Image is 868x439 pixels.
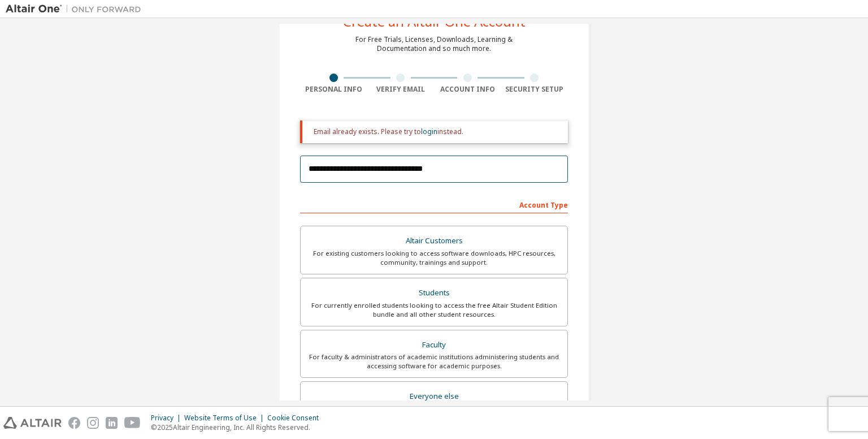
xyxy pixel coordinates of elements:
[307,352,561,371] div: For faculty & administrators of academic institutions administering students and accessing softwa...
[300,195,568,213] div: Account Type
[307,249,561,267] div: For existing customers looking to access software downloads, HPC resources, community, trainings ...
[151,423,325,432] p: © 2025 Altair Engineering, Inc. All Rights Reserved.
[3,417,62,429] img: altair_logo.svg
[421,127,437,136] a: login
[434,85,501,94] div: Account Info
[367,85,435,94] div: Verify Email
[267,414,325,423] div: Cookie Consent
[501,85,568,94] div: Security Setup
[355,35,513,53] div: For Free Trials, Licenses, Downloads, Learning & Documentation and so much more.
[307,301,561,319] div: For currently enrolled students looking to access the free Altair Student Edition bundle and all ...
[343,15,526,28] div: Create an Altair One Account
[307,337,561,353] div: Faculty
[314,127,559,136] div: Email already exists. Please try to instead.
[68,417,80,429] img: facebook.svg
[87,417,99,429] img: instagram.svg
[124,417,141,429] img: youtube.svg
[6,3,147,15] img: Altair One
[307,389,561,404] div: Everyone else
[106,417,118,429] img: linkedin.svg
[300,85,367,94] div: Personal Info
[307,233,561,249] div: Altair Customers
[151,414,184,423] div: Privacy
[184,414,267,423] div: Website Terms of Use
[307,285,561,301] div: Students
